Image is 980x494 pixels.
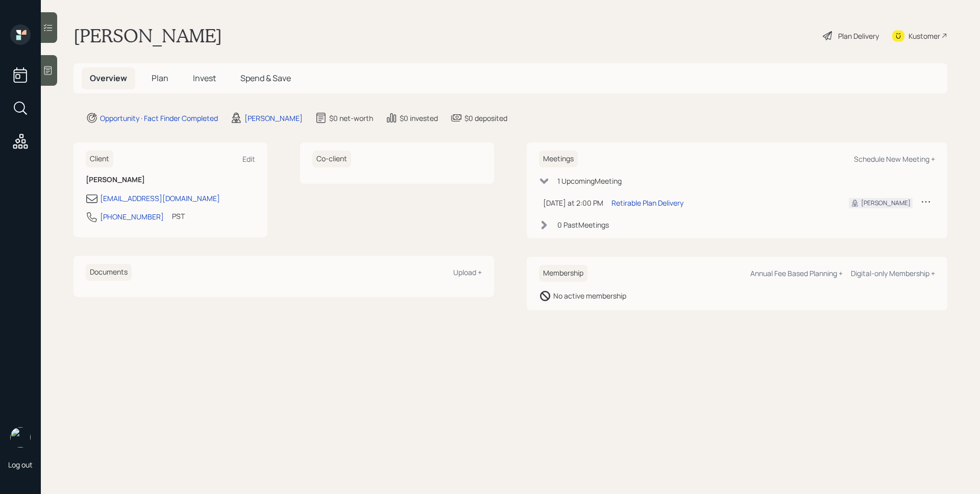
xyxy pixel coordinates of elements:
[750,268,843,278] div: Annual Fee Based Planning +
[539,265,587,282] h6: Membership
[100,113,218,123] div: Opportunity · Fact Finder Completed
[90,72,127,84] span: Overview
[611,197,683,208] div: Retirable Plan Delivery
[86,151,113,167] h6: Client
[539,151,578,167] h6: Meetings
[193,72,216,84] span: Invest
[240,72,291,84] span: Spend & Save
[553,290,626,301] div: No active membership
[329,113,373,123] div: $0 net-worth
[861,199,911,208] div: [PERSON_NAME]
[854,154,935,164] div: Schedule New Meeting +
[851,268,935,278] div: Digital-only Membership +
[73,24,222,47] h1: [PERSON_NAME]
[557,219,609,230] div: 0 Past Meeting s
[838,31,879,41] div: Plan Delivery
[543,197,603,208] div: [DATE] at 2:00 PM
[8,460,33,470] div: Log out
[86,176,255,184] h6: [PERSON_NAME]
[557,176,622,186] div: 1 Upcoming Meeting
[100,211,164,222] div: [PHONE_NUMBER]
[453,267,482,277] div: Upload +
[242,154,255,164] div: Edit
[312,151,351,167] h6: Co-client
[172,211,185,221] div: PST
[400,113,438,123] div: $0 invested
[86,264,132,281] h6: Documents
[464,113,507,123] div: $0 deposited
[152,72,168,84] span: Plan
[100,193,220,204] div: [EMAIL_ADDRESS][DOMAIN_NAME]
[244,113,303,123] div: [PERSON_NAME]
[10,427,31,448] img: james-distasi-headshot.png
[909,31,940,41] div: Kustomer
